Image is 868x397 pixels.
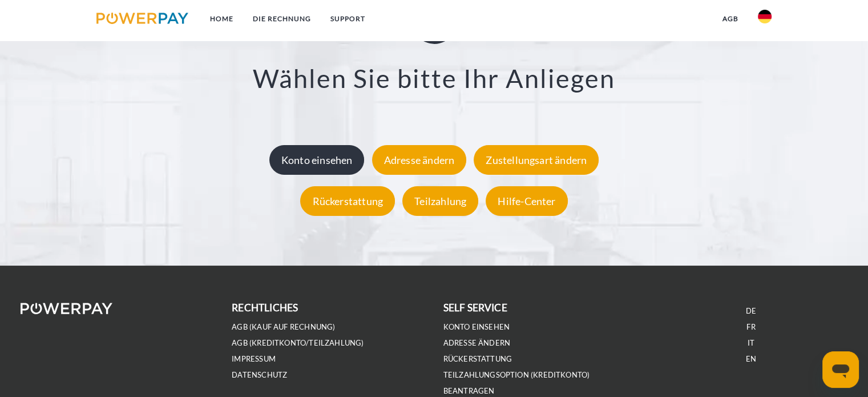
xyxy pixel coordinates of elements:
[443,354,512,364] a: Rückerstattung
[369,154,470,166] a: Adresse ändern
[748,338,754,348] a: IT
[486,186,567,216] div: Hilfe-Center
[297,195,398,207] a: Rückerstattung
[746,306,756,316] a: DE
[200,9,243,29] a: Home
[399,195,481,207] a: Teilzahlung
[402,186,478,216] div: Teilzahlung
[243,9,321,29] a: DIE RECHNUNG
[232,322,335,332] a: AGB (Kauf auf Rechnung)
[232,370,287,380] a: DATENSCHUTZ
[474,145,599,175] div: Zustellungsart ändern
[58,62,810,94] h3: Wählen Sie bitte Ihr Anliegen
[267,154,368,166] a: Konto einsehen
[746,354,756,364] a: EN
[758,10,772,23] img: de
[372,145,467,175] div: Adresse ändern
[443,338,511,348] a: Adresse ändern
[713,9,748,29] a: agb
[321,9,375,29] a: SUPPORT
[232,302,298,314] b: rechtliches
[746,322,755,332] a: FR
[96,13,188,24] img: logo-powerpay.svg
[269,145,365,175] div: Konto einsehen
[471,154,601,166] a: Zustellungsart ändern
[443,322,510,332] a: Konto einsehen
[483,195,570,207] a: Hilfe-Center
[300,186,395,216] div: Rückerstattung
[232,338,364,348] a: AGB (Kreditkonto/Teilzahlung)
[443,370,590,396] a: Teilzahlungsoption (KREDITKONTO) beantragen
[443,302,507,314] b: self service
[822,351,859,388] iframe: Schaltfläche zum Öffnen des Messaging-Fensters
[21,303,112,314] img: logo-powerpay-white.svg
[232,354,276,364] a: IMPRESSUM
